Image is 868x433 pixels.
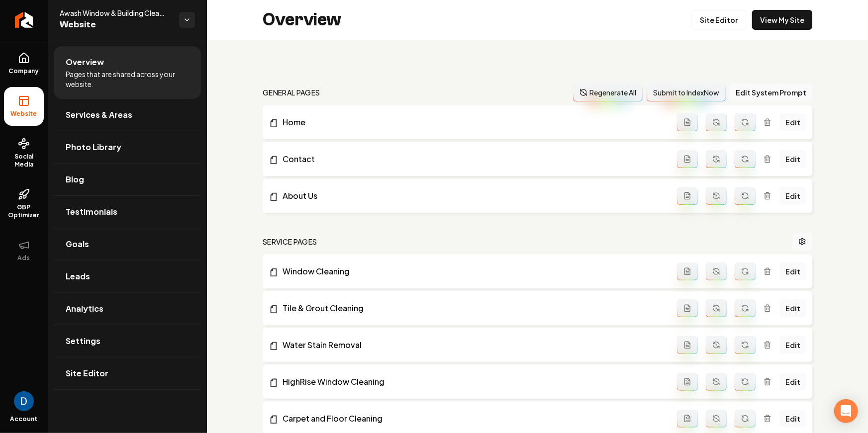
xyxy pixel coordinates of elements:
a: GBP Optimizer [4,180,44,227]
button: Regenerate All [573,84,643,101]
h2: general pages [263,87,320,97]
a: Company [4,44,44,83]
span: Testimonials [66,206,117,218]
span: Pages that are shared across your website. [66,69,189,89]
a: Contact [269,153,677,165]
span: Photo Library [66,141,121,153]
span: Analytics [66,303,103,315]
span: Company [5,67,43,75]
span: Social Media [4,153,44,169]
span: Account [10,415,38,423]
button: Add admin page prompt [677,410,698,428]
a: About Us [269,190,677,202]
button: Submit to IndexNow [647,84,726,101]
a: Edit [779,187,806,205]
button: Add admin page prompt [677,187,698,205]
a: HighRise Window Cleaning [269,376,677,388]
span: Services & Areas [66,109,132,121]
a: Edit [779,410,806,428]
button: Add admin page prompt [677,336,698,354]
a: Edit [779,262,806,280]
a: Edit [779,373,806,391]
span: Site Editor [66,367,108,379]
button: Edit System Prompt [730,84,812,101]
a: Social Media [4,130,44,176]
a: Photo Library [54,131,201,163]
a: Leads [54,260,201,292]
a: Edit [779,336,806,354]
a: Analytics [54,293,201,325]
span: Ads [14,254,34,262]
a: Testimonials [54,196,201,228]
h2: Service Pages [263,237,317,247]
a: Site Editor [691,10,746,30]
a: Carpet and Floor Cleaning [269,413,677,425]
a: View My Site [752,10,812,30]
span: Leads [66,270,90,282]
a: Blog [54,164,201,195]
button: Ads [4,231,44,270]
img: Rebolt Logo [15,12,33,28]
span: Settings [66,335,100,347]
span: Awash Window & Building Cleaning Service [60,8,171,18]
span: Website [60,18,171,32]
a: Home [269,116,677,128]
a: Edit [779,299,806,317]
a: Water Stain Removal [269,339,677,351]
button: Add admin page prompt [677,113,698,131]
button: Add admin page prompt [677,150,698,168]
span: Goals [66,238,89,250]
a: Edit [779,150,806,168]
span: GBP Optimizer [4,203,44,219]
img: David Rice [14,391,34,411]
button: Add admin page prompt [677,299,698,317]
a: Settings [54,325,201,357]
a: Goals [54,228,201,260]
a: Site Editor [54,357,201,389]
a: Edit [779,113,806,131]
h2: Overview [263,10,341,30]
a: Services & Areas [54,99,201,131]
button: Add admin page prompt [677,373,698,391]
a: Tile & Grout Cleaning [269,302,677,314]
span: Website [7,110,41,118]
span: Blog [66,173,84,185]
span: Overview [66,56,104,68]
button: Open user button [14,391,34,411]
div: Open Intercom Messenger [834,399,858,423]
a: Window Cleaning [269,265,677,277]
button: Add admin page prompt [677,262,698,280]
